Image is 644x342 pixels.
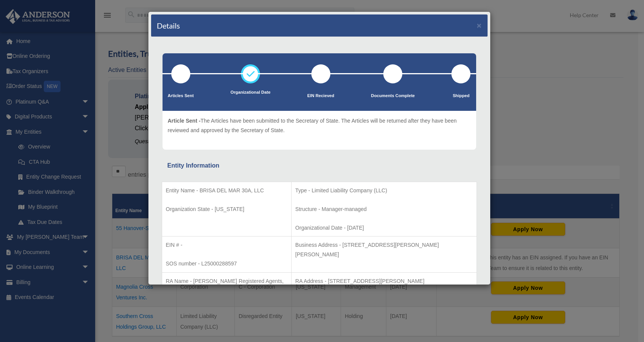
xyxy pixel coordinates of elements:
p: Organization State - [US_STATE] [166,205,287,214]
p: EIN # - [166,240,287,250]
p: Structure - Manager-managed [295,205,473,214]
p: Articles Sent [168,92,194,100]
p: Organizational Date [231,89,271,96]
p: Shipped [451,92,470,100]
p: Documents Complete [371,92,415,100]
p: SOS number - L25000288597 [166,259,287,268]
p: The Articles have been submitted to the Secretary of State. The Articles will be returned after t... [168,116,471,135]
p: Type - Limited Liability Company (LLC) [295,186,473,195]
p: Entity Name - BRISA DEL MAR 30A, LLC [166,186,287,195]
p: Organizational Date - [DATE] [295,223,473,233]
div: Entity Information [167,160,471,171]
h4: Details [157,20,180,31]
p: Business Address - [STREET_ADDRESS][PERSON_NAME][PERSON_NAME] [295,240,473,259]
p: RA Address - [STREET_ADDRESS][PERSON_NAME] [295,276,473,286]
p: RA Name - [PERSON_NAME] Registered Agents, Inc. [166,276,287,295]
span: Article Sent - [168,118,201,124]
button: × [477,21,482,29]
p: EIN Recieved [307,92,334,100]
